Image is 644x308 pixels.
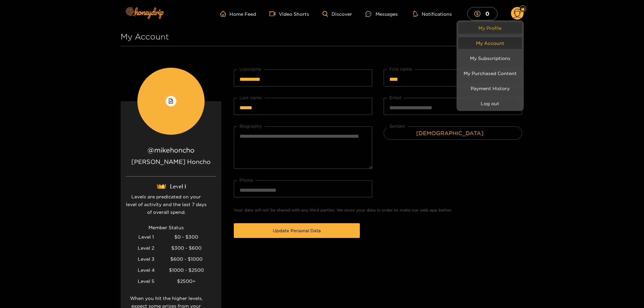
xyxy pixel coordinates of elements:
[458,37,522,49] a: My Account
[458,22,522,34] a: My Profile
[458,98,522,109] button: Log out
[458,67,522,79] a: My Purchased Content
[458,82,522,94] a: Payment History
[458,52,522,64] a: My Subscriptions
